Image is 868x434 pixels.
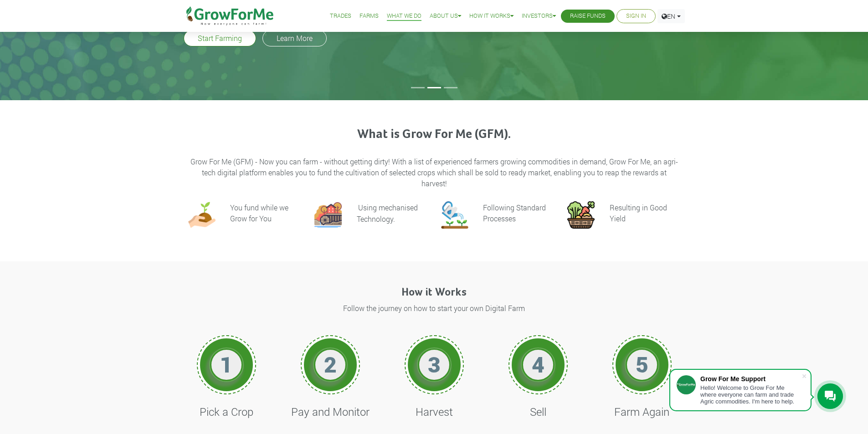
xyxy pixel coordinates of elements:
h1: 5 [628,351,656,378]
h1: 4 [524,351,552,378]
h6: Following Standard Processes [483,203,546,223]
a: How it Works [469,11,514,21]
h4: How it Works [181,286,687,299]
a: Investors [522,11,556,21]
a: Trades [330,11,351,21]
a: Farms [360,11,379,21]
h4: Pick a Crop [186,405,267,419]
img: growforme image [314,201,342,229]
p: Follow the journey on how to start your own Digital Farm [183,303,686,314]
h4: Sell [498,405,579,419]
a: Raise Funds [570,11,606,21]
p: Grow For Me (GFM) - Now you can farm - without getting dirty! With a list of experienced farmers ... [190,156,679,189]
h1: 2 [317,351,344,378]
a: About Us [430,11,461,21]
h4: Harvest [394,405,475,419]
h1: 1 [213,351,240,378]
img: growforme image [441,201,468,229]
h4: Farm Again [601,405,683,419]
a: EN [657,9,685,23]
div: Grow For Me Support [700,375,801,383]
img: growforme image [567,201,595,229]
h6: You fund while we Grow for You [230,203,288,223]
a: Learn More [262,30,327,46]
h4: Pay and Monitor [290,405,371,419]
a: Sign In [626,11,646,21]
a: What We Do [387,11,421,21]
img: growforme image [188,201,216,229]
div: Hello! Welcome to Grow For Me where everyone can farm and trade Agric commodities. I'm here to help. [700,384,801,405]
h6: Resulting in Good Yield [610,203,667,223]
h1: 3 [421,351,448,378]
h3: What is Grow For Me (GFM). [190,127,679,143]
p: Using mechanised Technology. [357,203,418,224]
a: Start Farming [184,30,256,46]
